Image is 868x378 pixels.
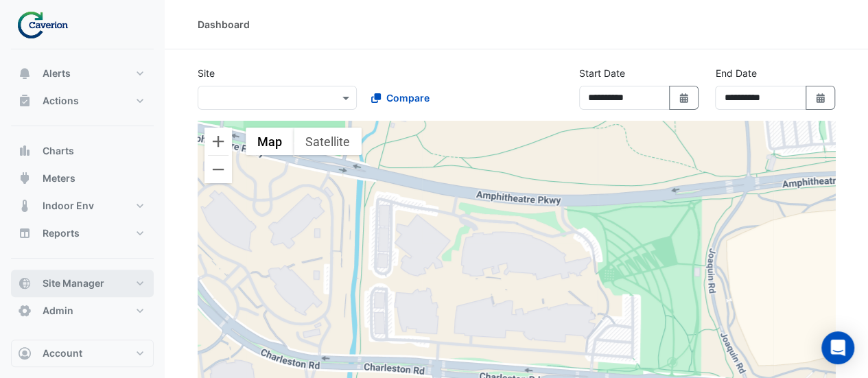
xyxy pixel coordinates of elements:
span: Site Manager [43,276,104,290]
button: Charts [11,137,154,165]
div: Open Intercom Messenger [821,331,854,364]
app-icon: Charts [18,144,32,158]
app-icon: Site Manager [18,276,32,290]
button: Admin [11,297,154,324]
app-icon: Meters [18,172,32,185]
label: Start Date [579,66,625,80]
span: Reports [43,226,80,240]
app-icon: Alerts [18,67,32,80]
button: Indoor Env [11,192,154,220]
span: Actions [43,94,79,108]
label: End Date [715,66,756,80]
fa-icon: Select Date [678,92,690,104]
button: Alerts [11,60,154,87]
button: Site Manager [11,270,154,297]
span: Indoor Env [43,199,94,213]
span: Meters [43,172,75,185]
span: Compare [386,91,430,105]
fa-icon: Select Date [814,92,827,104]
app-icon: Actions [18,94,32,108]
img: Company Logo [16,11,78,38]
app-icon: Indoor Env [18,199,32,213]
button: Reports [11,220,154,247]
span: Charts [43,144,74,158]
button: Actions [11,87,154,115]
div: Dashboard [198,17,250,32]
app-icon: Reports [18,226,32,240]
button: Account [11,340,154,367]
button: Zoom in [204,128,232,155]
button: Compare [362,86,438,110]
button: Meters [11,165,154,192]
span: Account [43,346,82,360]
label: Site [198,66,215,80]
app-icon: Admin [18,304,32,318]
button: Zoom out [204,156,232,183]
button: Show street map [246,128,294,155]
span: Alerts [43,67,71,80]
button: Show satellite imagery [294,128,362,155]
span: Admin [43,304,73,318]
